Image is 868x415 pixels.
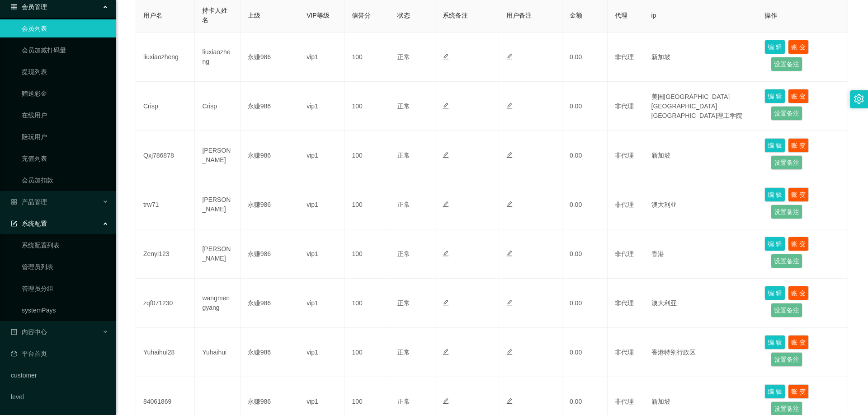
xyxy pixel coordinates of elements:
[397,103,410,110] span: 正常
[788,40,809,54] button: 账 变
[506,349,513,355] i: 图标: edit
[344,229,390,279] td: 100
[764,237,785,251] button: 编 辑
[764,384,785,399] button: 编 辑
[443,103,449,109] i: 图标: edit
[11,366,108,384] a: customer
[615,398,634,405] span: 非代理
[299,328,344,377] td: vip1
[443,349,449,355] i: 图标: edit
[195,82,240,131] td: Crisp
[506,201,513,207] i: 图标: edit
[136,328,195,377] td: Yuhaihui28
[397,398,410,405] span: 正常
[443,398,449,404] i: 图标: edit
[22,19,108,37] a: 会员列表
[195,33,240,82] td: liuxiaozheng
[615,201,634,208] span: 非代理
[506,152,513,158] i: 图标: edit
[344,33,390,82] td: 100
[11,388,108,406] a: level
[615,299,634,307] span: 非代理
[248,12,260,19] span: 上级
[22,128,108,146] a: 陪玩用户
[506,250,513,256] i: 图标: edit
[11,345,108,363] a: 图标: dashboard平台首页
[615,152,634,159] span: 非代理
[397,250,410,257] span: 正常
[344,328,390,377] td: 100
[136,279,195,328] td: zqf071230
[443,299,449,306] i: 图标: edit
[771,57,802,71] button: 设置备注
[788,335,809,350] button: 账 变
[397,12,410,19] span: 状态
[788,384,809,399] button: 账 变
[443,201,449,207] i: 图标: edit
[771,352,802,367] button: 设置备注
[764,12,777,19] span: 操作
[11,198,47,205] span: 产品管理
[764,138,785,153] button: 编 辑
[307,12,330,19] span: VIP等级
[764,40,785,54] button: 编 辑
[136,82,195,131] td: Crisp
[195,229,240,279] td: [PERSON_NAME]
[195,131,240,180] td: [PERSON_NAME]
[11,199,17,205] i: 图标: appstore-o
[11,328,47,336] span: 内容中心
[506,299,513,306] i: 图标: edit
[299,131,344,180] td: vip1
[562,180,608,229] td: 0.00
[764,286,785,300] button: 编 辑
[397,152,410,159] span: 正常
[143,12,162,19] span: 用户名
[764,89,785,103] button: 编 辑
[241,279,299,328] td: 永赚986
[22,106,108,124] a: 在线用户
[299,180,344,229] td: vip1
[11,220,47,227] span: 系统配置
[788,286,809,300] button: 账 变
[344,180,390,229] td: 100
[854,94,864,104] i: 图标: setting
[788,138,809,153] button: 账 变
[22,258,108,276] a: 管理员列表
[562,82,608,131] td: 0.00
[644,180,758,229] td: 澳大利亚
[788,237,809,251] button: 账 变
[615,250,634,257] span: 非代理
[22,41,108,59] a: 会员加减打码量
[615,53,634,61] span: 非代理
[136,229,195,279] td: Zenyi123
[299,229,344,279] td: vip1
[22,301,108,319] a: systemPays
[562,328,608,377] td: 0.00
[788,89,809,103] button: 账 变
[443,250,449,256] i: 图标: edit
[562,229,608,279] td: 0.00
[241,33,299,82] td: 永赚986
[644,328,758,377] td: 香港特别行政区
[195,180,240,229] td: [PERSON_NAME]
[443,53,449,60] i: 图标: edit
[22,84,108,103] a: 赠送彩金
[788,187,809,202] button: 账 变
[299,82,344,131] td: vip1
[764,187,785,202] button: 编 辑
[397,201,410,208] span: 正常
[344,82,390,131] td: 100
[397,299,410,307] span: 正常
[506,12,532,19] span: 用户备注
[241,180,299,229] td: 永赚986
[771,155,802,170] button: 设置备注
[644,279,758,328] td: 澳大利亚
[443,12,468,19] span: 系统备注
[22,236,108,254] a: 系统配置列表
[506,53,513,60] i: 图标: edit
[299,33,344,82] td: vip1
[11,329,17,335] i: 图标: profile
[651,12,656,19] span: ip
[771,205,802,219] button: 设置备注
[644,131,758,180] td: 新加坡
